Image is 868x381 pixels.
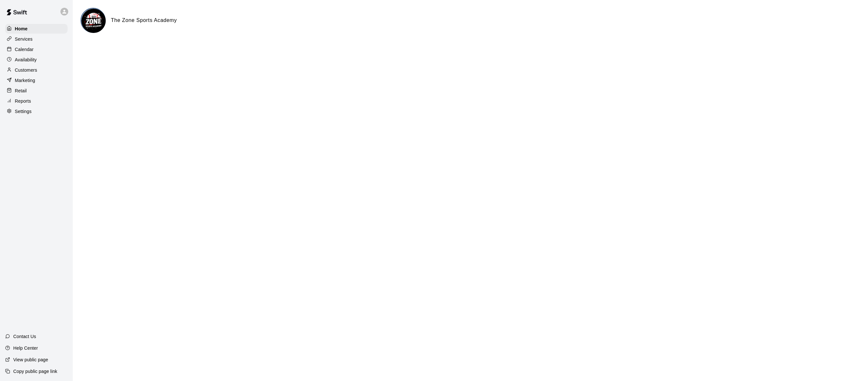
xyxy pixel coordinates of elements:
[5,24,68,34] a: Home
[5,65,68,75] a: Customers
[13,368,57,375] p: Copy public page link
[15,98,31,104] p: Reports
[15,46,34,53] p: Calendar
[5,76,68,85] a: Marketing
[15,108,32,115] p: Settings
[5,107,68,116] a: Settings
[5,96,68,106] a: Reports
[15,88,27,94] p: Retail
[5,86,68,96] a: Retail
[5,34,68,44] a: Services
[13,345,38,351] p: Help Center
[15,36,33,42] p: Services
[5,45,68,54] a: Calendar
[13,333,36,340] p: Contact Us
[81,9,106,33] img: The Zone Sports Academy logo
[5,55,68,65] a: Availability
[13,356,48,363] p: View public page
[15,77,35,84] p: Marketing
[111,16,177,25] h6: The Zone Sports Academy
[15,67,37,73] p: Customers
[15,26,28,32] p: Home
[15,57,37,63] p: Availability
